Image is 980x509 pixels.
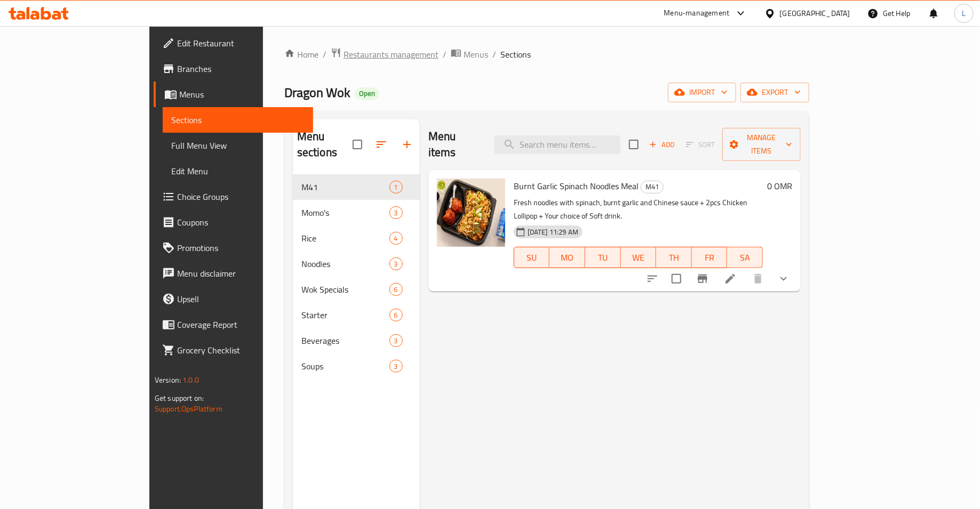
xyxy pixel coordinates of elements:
[437,179,505,247] img: Burnt Garlic Spinach Noodles Meal
[154,337,313,363] a: Grocery Checklist
[293,251,420,277] div: Noodles3
[731,131,792,158] span: Manage items
[645,136,679,153] span: Add item
[154,56,313,82] a: Branches
[301,334,389,347] div: Beverages
[749,86,801,99] span: export
[389,257,403,270] div: items
[293,174,420,200] div: M411
[182,373,199,387] span: 1.0.0
[163,158,313,184] a: Edit Menu
[495,135,620,154] input: search
[390,259,402,269] span: 3
[293,302,420,328] div: Starter6
[154,286,313,312] a: Upsell
[625,250,652,265] span: WE
[293,277,420,302] div: Wok Specials6
[389,360,403,373] div: items
[389,232,403,245] div: items
[696,250,723,265] span: FR
[301,206,389,219] span: Momo's
[301,257,389,270] span: Noodles
[177,241,305,254] span: Promotions
[155,373,181,387] span: Version:
[177,62,305,75] span: Branches
[390,285,402,295] span: 6
[155,402,222,416] a: Support.OpsPlatform
[745,266,771,292] button: delete
[679,136,722,153] span: Select section first
[390,182,402,192] span: 1
[656,247,692,268] button: TH
[554,250,581,265] span: MO
[585,247,621,268] button: TU
[154,261,313,286] a: Menu disclaimer
[390,208,402,218] span: 3
[301,232,389,245] span: Rice
[443,48,447,61] li: /
[664,7,730,20] div: Menu-management
[177,318,305,331] span: Coverage Report
[177,267,305,280] span: Menu disclaimer
[389,309,403,321] div: items
[154,82,313,107] a: Menus
[623,133,645,156] span: Select section
[771,266,796,292] button: show more
[301,309,389,321] span: Starter
[640,266,665,292] button: sort-choices
[301,360,389,373] span: Soups
[171,165,305,177] span: Edit Menu
[177,216,305,229] span: Coupons
[154,312,313,337] a: Coverage Report
[519,250,546,265] span: SU
[293,328,420,353] div: Beverages3
[724,272,737,285] a: Edit menu item
[428,128,482,160] h2: Menu items
[777,272,790,285] svg: Show Choices
[722,128,801,161] button: Manage items
[155,391,204,405] span: Get support on:
[514,178,639,194] span: Burnt Garlic Spinach Noodles Meal
[154,30,313,56] a: Edit Restaurant
[641,181,663,193] span: M41
[171,114,305,126] span: Sections
[179,88,305,101] span: Menus
[500,48,531,61] span: Sections
[284,47,809,61] nav: breadcrumb
[641,181,664,193] div: M41
[163,107,313,133] a: Sections
[323,48,326,61] li: /
[394,132,420,157] button: Add section
[369,132,394,157] span: Sort sections
[690,266,715,292] button: Branch-specific-item
[389,283,403,296] div: items
[301,181,389,193] span: M41
[692,247,728,268] button: FR
[284,80,350,104] span: Dragon Wok
[660,250,688,265] span: TH
[177,37,305,50] span: Edit Restaurant
[514,196,763,223] p: Fresh noodles with spinach, burnt garlic and Chinese sauce + 2pcs Chicken Lollipop + Your choice ...
[668,83,736,102] button: import
[645,136,679,153] button: Add
[731,250,759,265] span: SA
[451,47,488,61] a: Menus
[163,133,313,158] a: Full Menu View
[297,128,353,160] h2: Menu sections
[676,86,728,99] span: import
[293,170,420,383] nav: Menu sections
[390,233,402,244] span: 4
[464,48,488,61] span: Menus
[177,344,305,357] span: Grocery Checklist
[293,200,420,225] div: Momo's3
[177,293,305,305] span: Upsell
[389,206,403,219] div: items
[154,235,313,261] a: Promotions
[293,225,420,251] div: Rice4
